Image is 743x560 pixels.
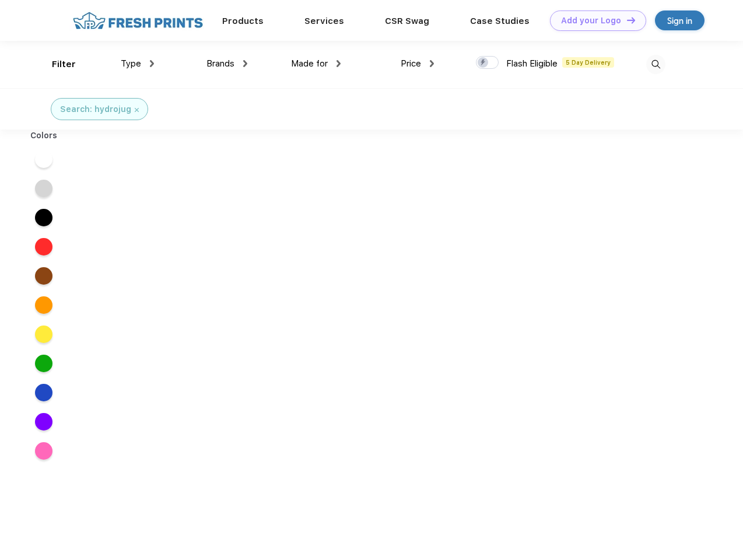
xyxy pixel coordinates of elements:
[667,14,692,27] div: Sign in
[627,17,635,23] img: DT
[22,129,66,142] div: Colors
[401,58,421,69] span: Price
[52,58,76,71] div: Filter
[150,60,154,67] img: dropdown.png
[243,60,247,67] img: dropdown.png
[222,16,264,26] a: Products
[561,16,621,26] div: Add your Logo
[646,55,665,74] img: desktop_search.svg
[121,58,141,69] span: Type
[337,60,341,67] img: dropdown.png
[60,103,131,116] div: Search: hydrojug
[562,57,614,68] span: 5 Day Delivery
[506,58,558,69] span: Flash Eligible
[69,10,206,31] img: fo%20logo%202.webp
[135,108,139,112] img: filter_cancel.svg
[655,10,705,30] a: Sign in
[291,58,328,69] span: Made for
[206,58,234,69] span: Brands
[430,60,434,67] img: dropdown.png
